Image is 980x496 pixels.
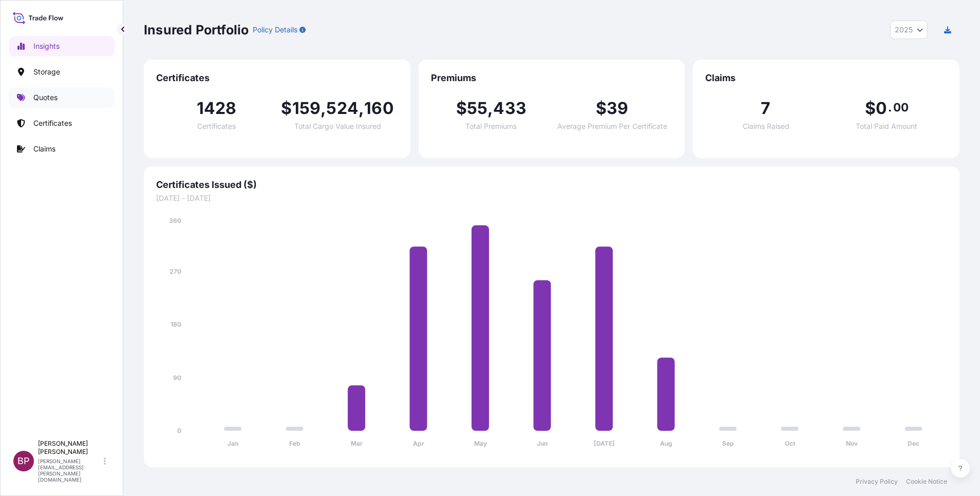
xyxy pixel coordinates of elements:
[144,22,249,38] p: Insured Portfolio
[173,374,181,381] tspan: 90
[743,123,789,130] span: Claims Raised
[890,21,928,39] button: Year Selector
[33,144,55,154] p: Claims
[465,123,517,130] span: Total Premiums
[906,478,947,486] a: Cookie Notice
[171,320,181,328] tspan: 180
[431,72,673,84] span: Premiums
[197,123,236,130] span: Certificates
[228,440,238,447] tspan: Jan
[156,179,947,191] span: Certificates Issued ($)
[156,72,398,84] span: Certificates
[785,440,796,447] tspan: Oct
[169,268,181,275] tspan: 270
[289,440,300,447] tspan: Feb
[705,72,947,84] span: Claims
[33,92,58,103] p: Quotes
[294,123,381,130] span: Total Cargo Value Insured
[846,440,858,447] tspan: Nov
[722,440,734,447] tspan: Sep
[467,100,487,117] span: 55
[9,87,115,108] a: Quotes
[177,427,181,434] tspan: 0
[169,217,181,224] tspan: 360
[351,440,363,447] tspan: Mar
[893,103,909,111] span: 00
[895,25,913,35] span: 2025
[17,456,30,466] span: BP
[292,100,321,117] span: 159
[888,103,892,111] span: .
[9,113,115,133] a: Certificates
[9,36,115,56] a: Insights
[660,440,672,447] tspan: Aug
[761,100,770,117] span: 7
[9,62,115,82] a: Storage
[537,440,548,447] tspan: Jun
[557,123,667,130] span: Average Premium Per Certificate
[594,440,615,447] tspan: [DATE]
[908,440,919,447] tspan: Dec
[38,440,102,456] p: [PERSON_NAME] [PERSON_NAME]
[856,478,898,486] a: Privacy Policy
[321,100,326,117] span: ,
[326,100,359,117] span: 524
[364,100,394,117] span: 160
[253,25,297,35] p: Policy Details
[33,118,72,128] p: Certificates
[456,100,467,117] span: $
[38,458,102,483] p: [PERSON_NAME][EMAIL_ADDRESS][PERSON_NAME][DOMAIN_NAME]
[156,193,947,203] span: [DATE] - [DATE]
[487,100,493,117] span: ,
[474,440,487,447] tspan: May
[596,100,607,117] span: $
[33,67,60,77] p: Storage
[9,139,115,159] a: Claims
[493,100,526,117] span: 433
[865,100,876,117] span: $
[33,41,60,51] p: Insights
[607,100,628,117] span: 39
[359,100,364,117] span: ,
[281,100,292,117] span: $
[856,123,917,130] span: Total Paid Amount
[876,100,887,117] span: 0
[413,440,424,447] tspan: Apr
[197,100,237,117] span: 1428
